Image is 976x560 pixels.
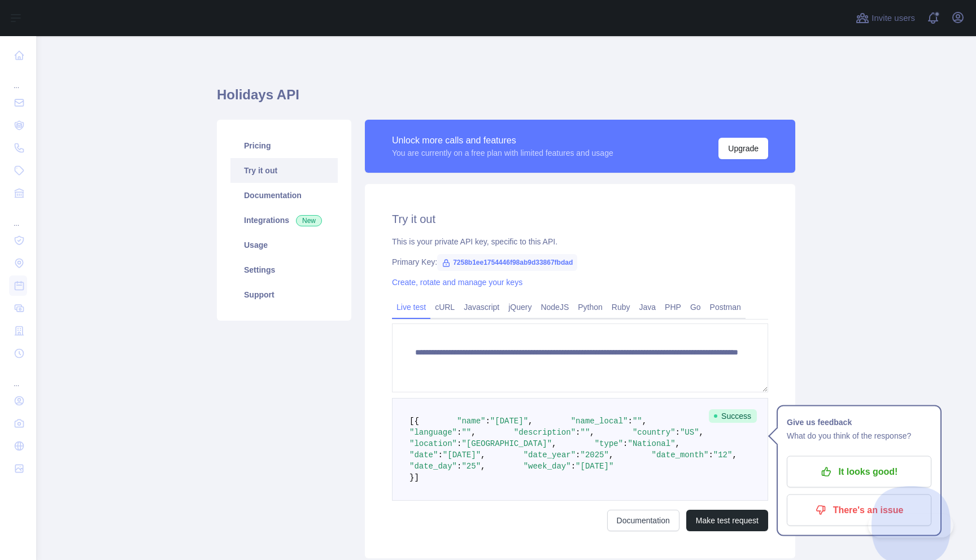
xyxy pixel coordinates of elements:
[296,215,322,226] span: New
[713,450,733,460] span: "12"
[457,417,485,426] span: "name"
[524,462,571,471] span: "week_day"
[409,428,457,437] span: "language"
[392,211,768,227] h2: Try it out
[409,450,438,460] span: "date"
[607,298,635,316] a: Ruby
[708,450,713,460] span: :
[573,298,607,316] a: Python
[409,473,414,482] span: }
[504,298,536,316] a: jQuery
[718,138,768,159] button: Upgrade
[732,450,737,460] span: ,
[571,417,628,426] span: "name_local"
[628,439,676,448] span: "National"
[514,428,576,437] span: "description"
[430,298,459,316] a: cURL
[461,439,552,448] span: "[GEOGRAPHIC_DATA]"
[459,298,504,316] a: Javascript
[409,417,414,426] span: [
[392,147,613,159] div: You are currently on a free plan with limited features and usage
[230,233,338,257] a: Usage
[490,417,528,426] span: "[DATE]"
[392,298,430,316] a: Live test
[392,278,522,287] a: Create, rotate and manage your keys
[230,183,338,208] a: Documentation
[438,450,442,460] span: :
[576,428,580,437] span: :
[868,514,953,537] iframe: Toggle Customer Support
[230,282,338,307] a: Support
[642,417,647,426] span: ,
[471,428,476,437] span: ,
[676,428,680,437] span: :
[457,428,461,437] span: :
[787,415,931,429] h1: Give us feedback
[409,462,457,471] span: "date_day"
[9,205,27,228] div: ...
[230,208,338,233] a: Integrations New
[392,134,613,147] div: Unlock more calls and features
[230,257,338,282] a: Settings
[635,298,661,316] a: Java
[9,68,27,90] div: ...
[485,417,490,426] span: :
[705,298,746,316] a: Postman
[623,439,628,448] span: :
[633,428,676,437] span: "country"
[709,409,757,423] span: Success
[481,462,485,471] span: ,
[524,450,576,460] span: "date_year"
[633,417,642,426] span: ""
[414,417,419,426] span: {
[853,9,917,27] button: Invite users
[461,462,481,471] span: "25"
[392,236,768,247] div: This is your private API key, specific to this API.
[607,510,679,531] a: Documentation
[457,462,461,471] span: :
[571,462,576,471] span: :
[590,428,594,437] span: ,
[437,254,577,271] span: 7258b1ee1754446f98ab9d33867fbdad
[652,450,709,460] span: "date_month"
[528,417,533,426] span: ,
[443,450,481,460] span: "[DATE]"
[676,439,680,448] span: ,
[628,417,633,426] span: :
[680,428,699,437] span: "US"
[217,86,795,113] h1: Holidays API
[230,133,338,158] a: Pricing
[481,450,485,460] span: ,
[576,450,580,460] span: :
[576,462,613,471] span: "[DATE]"
[580,428,590,437] span: ""
[787,429,931,443] p: What do you think of the response?
[699,428,704,437] span: ,
[660,298,686,316] a: PHP
[409,439,457,448] span: "location"
[686,298,705,316] a: Go
[414,473,419,482] span: ]
[457,439,461,448] span: :
[581,450,609,460] span: "2025"
[230,158,338,183] a: Try it out
[686,510,768,531] button: Make test request
[461,428,471,437] span: ""
[872,12,915,25] span: Invite users
[392,256,768,268] div: Primary Key:
[609,450,613,460] span: ,
[9,366,27,388] div: ...
[536,298,573,316] a: NodeJS
[552,439,556,448] span: ,
[595,439,623,448] span: "type"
